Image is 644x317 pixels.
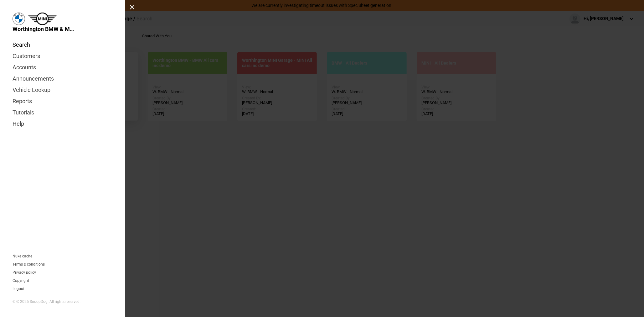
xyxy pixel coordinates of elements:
[13,262,45,266] a: Terms & conditions
[13,50,113,62] a: Customers
[13,279,29,283] a: Copyright
[13,62,113,73] a: Accounts
[28,13,57,25] img: mini.png
[13,271,36,274] a: Privacy policy
[13,287,24,291] button: Logout
[13,254,32,258] a: Nuke cache
[13,73,113,84] a: Announcements
[13,299,113,304] div: © © 2025 SnoopDog. All rights reserved.
[13,84,113,96] a: Vehicle Lookup
[13,13,25,25] img: bmw.png
[13,96,113,107] a: Reports
[13,39,113,50] a: Search
[13,25,75,33] span: Worthington BMW & MINI Garage
[13,118,113,129] a: Help
[13,107,113,118] a: Tutorials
